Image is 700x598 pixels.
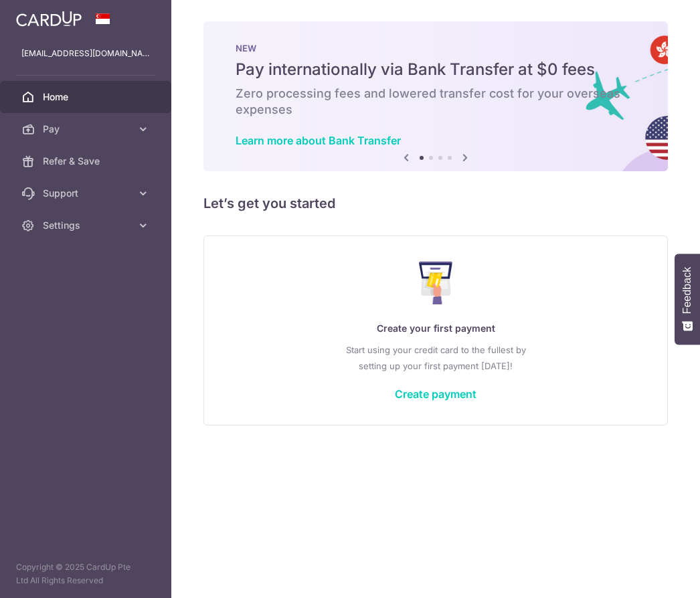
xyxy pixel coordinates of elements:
[681,267,693,314] span: Feedback
[203,21,668,171] img: Bank transfer banner
[16,11,82,27] img: CardUp
[203,193,668,214] h5: Let’s get you started
[231,342,640,374] p: Start using your credit card to the fullest by setting up your first payment [DATE]!
[231,320,640,336] p: Create your first payment
[675,254,700,344] button: Feedback - Show survey
[236,43,636,54] p: NEW
[21,47,150,60] p: [EMAIL_ADDRESS][DOMAIN_NAME]
[236,134,401,147] a: Learn more about Bank Transfer
[236,86,636,118] h6: Zero processing fees and lowered transfer cost for your overseas expenses
[419,262,453,304] img: Make Payment
[43,122,131,136] span: Pay
[43,187,131,200] span: Support
[43,155,131,168] span: Refer & Save
[43,90,131,104] span: Home
[395,387,476,401] a: Create payment
[43,219,131,232] span: Settings
[236,59,636,80] h5: Pay internationally via Bank Transfer at $0 fees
